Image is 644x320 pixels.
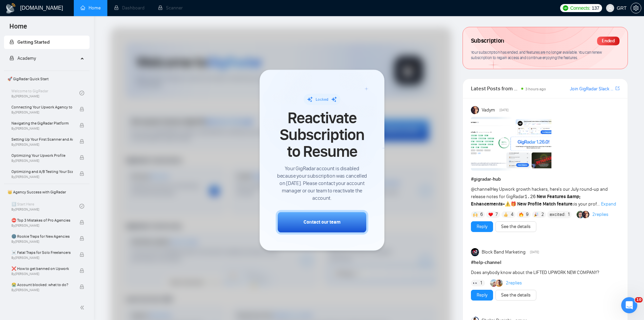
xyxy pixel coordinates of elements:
img: 👀 [473,281,478,285]
span: [DATE] [499,107,508,113]
img: 🙌 [473,212,478,217]
span: ☠️ Fatal Traps for Solo Freelancers [11,249,73,256]
button: setting [631,3,641,13]
a: See the details [501,291,531,299]
span: By [PERSON_NAME] [11,256,73,260]
code: 1.26 [525,194,536,199]
button: Contact our team [276,210,368,234]
span: lock [79,123,84,128]
strong: New Profile Match feature: [517,201,574,207]
span: lock [79,284,84,289]
span: Navigating the GigRadar Platform [11,120,73,127]
h1: # gigradar-hub [471,176,620,183]
span: 4 [511,211,514,218]
span: ⛔ Top 3 Mistakes of Pro Agencies [11,217,73,224]
span: 10 [635,297,643,303]
span: Expand [601,201,616,207]
span: Latest Posts from the GigRadar Community [471,84,520,93]
span: Your subscription has ended, and features are no longer available. You can renew subscription to ... [471,50,602,60]
img: Adrien Foula [495,279,503,287]
img: logo [5,3,16,14]
li: Getting Started [4,36,90,49]
span: By [PERSON_NAME] [11,110,73,115]
span: user [608,6,612,10]
span: Connecting Your Upwork Agency to GigRadar [11,104,73,110]
span: @channel [471,186,491,192]
img: Alex B [577,211,584,218]
span: Optimizing Your Upwork Profile [11,152,73,159]
span: Does anybody know about the LIFTED UPWORK NEW COMPANY? [471,270,599,275]
span: 6 [480,211,483,218]
span: By [PERSON_NAME] [11,143,73,147]
span: Hey Upwork growth hackers, here's our July round-up and release notes for GigRadar • is your prof... [471,186,608,207]
span: ❌ How to get banned on Upwork [11,265,73,272]
div: Ended [597,37,620,45]
span: Academy [9,55,36,61]
img: 🎉 [534,212,539,217]
span: 🎁 [511,201,516,207]
span: 🚀 GigRadar Quick Start [5,72,89,86]
span: check-circle [79,91,84,95]
a: setting [631,5,641,11]
span: Connects: [570,4,590,12]
span: lock [79,220,84,225]
span: double-left [80,304,87,311]
a: See the details [501,223,531,230]
h1: # help-channel [471,259,620,266]
span: lock [79,139,84,144]
button: See the details [495,221,536,232]
strong: New Features &amp; Enhancements [471,194,581,207]
span: 3 hours ago [525,87,546,91]
img: 👍 [503,212,508,217]
span: 2 [541,211,544,218]
span: By [PERSON_NAME] [11,175,73,179]
span: By [PERSON_NAME] [11,224,73,228]
span: setting [631,5,641,11]
span: export [615,86,620,91]
span: 1 [568,211,570,218]
span: 7 [495,211,498,218]
span: lock [79,252,84,257]
span: ⚠️ [505,201,511,207]
a: 2replies [506,280,522,286]
div: Contact our team [304,219,340,226]
a: Reply [477,223,487,230]
img: F09AC4U7ATU-image.png [471,117,551,171]
span: By [PERSON_NAME] [11,240,73,244]
span: 1 [480,280,482,286]
span: 137 [592,4,599,12]
img: ❤️ [488,212,493,217]
span: Optimizing and A/B Testing Your Scanner for Better Results [11,168,73,175]
span: 🌚 Rookie Traps for New Agencies [11,233,73,240]
span: lock [9,40,14,44]
span: Subscription [471,35,504,47]
span: By [PERSON_NAME] [11,159,73,163]
span: 9 [526,211,529,218]
span: check-circle [79,204,84,209]
span: Home [4,21,33,36]
span: lock [79,236,84,241]
span: lock [79,155,84,160]
img: Vadym [471,106,479,114]
span: By [PERSON_NAME] [11,288,73,292]
span: Getting Started [17,39,50,45]
span: By [PERSON_NAME] [11,272,73,276]
span: lock [79,171,84,176]
img: 🔥 [519,212,524,217]
img: Block Band Marketing [471,248,479,256]
span: Reactivate Subscription to Resume [276,109,368,160]
img: upwork-logo.png [563,5,568,11]
span: Locked [316,97,328,102]
span: 😭 Account blocked: what to do? [11,281,73,288]
button: See the details [495,290,536,301]
a: export [615,85,620,92]
a: Join GigRadar Slack Community [570,85,614,93]
span: Vadym [482,106,495,114]
a: homeHome [80,5,101,11]
span: Your GigRadar account is disabled because your subscription was cancelled on [DATE]. Please conta... [276,165,368,202]
span: Academy [17,55,36,61]
span: lock [79,268,84,273]
span: Setting Up Your First Scanner and Auto-Bidder [11,136,73,143]
span: lock [9,56,14,60]
span: Block Band Marketing [482,248,526,256]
